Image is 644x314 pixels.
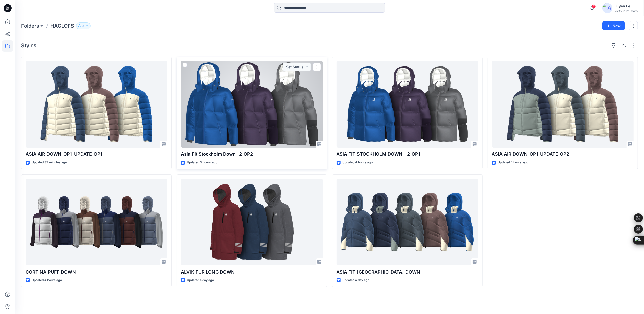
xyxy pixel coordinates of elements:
a: ASIA AIR DOWN-OP1-UPDATE_OP2 [492,61,634,148]
h4: Styles [21,42,36,49]
div: Vietsun Int. Corp [614,9,638,13]
a: ASIA FIT STOCKHOLM DOWN - 2​_OP1 [337,61,478,148]
img: avatar [602,3,612,13]
p: CORTINA PUFF DOWN [26,268,167,276]
p: Updated 4 hours ago [343,160,373,165]
p: 3 [82,23,84,29]
a: ASIA AIR DOWN-OP1-UPDATE_OP1 [26,61,167,148]
p: ALVIK FUR LONG DOWN [181,268,323,276]
a: CORTINA PUFF DOWN [26,179,167,265]
button: 3 [76,22,91,29]
p: Updated a day ago [187,278,214,283]
span: 7 [592,4,596,8]
a: Asia Fit Stockholm Down -2​_OP2 [181,61,323,148]
a: ALVIK FUR LONG DOWN [181,179,323,265]
p: ASIA AIR DOWN-OP1-UPDATE_OP2 [492,151,634,158]
p: Updated 3 hours ago [187,160,217,165]
p: HAGLOFS [50,22,74,29]
div: Luyen Le [614,3,638,9]
a: ASIA FIT STOCKHOLM DOWN [337,179,478,265]
p: ASIA AIR DOWN-OP1-UPDATE_OP1 [26,151,167,158]
a: Folders [21,22,39,29]
p: Updated 4 hours ago [32,278,62,283]
p: Updated a day ago [343,278,370,283]
p: Asia Fit Stockholm Down -2​_OP2 [181,151,323,158]
p: ASIA FIT STOCKHOLM DOWN - 2​_OP1 [337,151,478,158]
button: New [602,21,625,30]
p: Updated 37 minutes ago [32,160,67,165]
p: Updated 4 hours ago [498,160,528,165]
p: ASIA FIT [GEOGRAPHIC_DATA] DOWN [337,268,478,276]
